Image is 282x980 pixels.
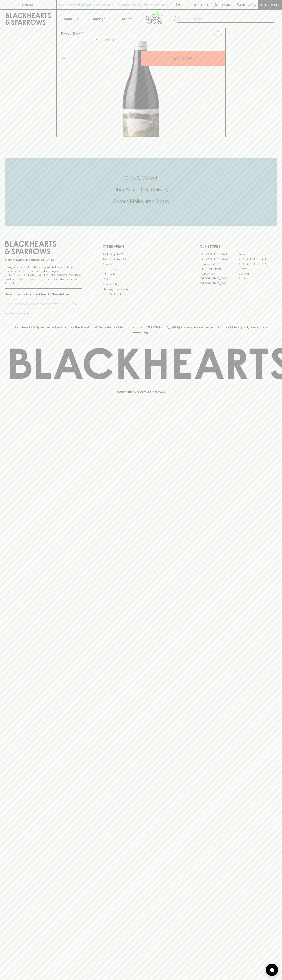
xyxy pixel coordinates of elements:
p: $0.00 [237,2,246,7]
p: It is against the law to sell or supply alcohol to, or to obtain alcohol on behalf of a person un... [5,265,82,285]
p: Sibling owned and run since [DATE] [5,258,82,262]
a: SHOP [72,32,81,35]
p: Wishlist [194,2,209,7]
a: Business & Bulk Gifting [102,257,180,262]
p: We will never spam you [5,311,82,315]
button: SUBSCRIBE [62,300,82,309]
a: Bottle Drop FAQ's [102,252,180,257]
img: 40522.png [57,41,225,137]
a: [GEOGRAPHIC_DATA] [200,257,238,262]
p: ADD TO CART [173,56,194,61]
a: Brunswick West [200,262,238,267]
a: [GEOGRAPHIC_DATA] [200,281,238,286]
img: bubble-icon [270,968,274,972]
p: Checkout [261,2,279,7]
a: HOME [60,32,69,35]
a: Geelong [238,271,277,276]
p: Shop [64,16,72,21]
h5: Click & Collect [5,175,277,181]
a: [PERSON_NAME] [200,267,238,271]
input: Try "Pinot noir" [184,16,274,22]
h5: Across Melbourne Metro [5,198,277,205]
a: Fitzroy [238,267,277,271]
a: Gift Cards [102,272,180,277]
strong: Liquor License #32064953 [44,273,81,277]
p: Subscribe to The Blackhearts Newsletter [5,292,82,297]
p: OUR STORES [200,244,277,249]
a: [GEOGRAPHIC_DATA] [238,257,277,262]
a: Tastings [85,10,113,28]
a: Careers [102,262,180,267]
a: Braddon [238,252,277,257]
input: e.g. jane@blackheartsandsparrows.com.au [8,301,62,308]
a: Contact Us [102,267,180,272]
p: FIND US [22,2,34,7]
p: Login [220,2,230,7]
a: [GEOGRAPHIC_DATA] [238,262,277,267]
a: Stores [113,10,141,28]
div: Call to action block [5,158,277,226]
p: OTHER AREAS [102,244,180,249]
a: Fitzroy North [200,271,238,276]
a: Shipping Information [102,287,180,292]
p: Tastings [92,16,105,21]
a: [GEOGRAPHIC_DATA] [200,252,238,257]
a: Prahran [238,276,277,281]
p: Stores [122,16,132,21]
button: Add to wishlist [94,38,120,42]
h5: Uber Same-Day Delivery [5,186,277,193]
p: SUBSCRIBE [63,302,80,307]
p: Blackhearts & Sparrows acknowledges the traditional Custodians of land throughout [GEOGRAPHIC_DAT... [8,325,274,335]
p: 0 [253,4,255,6]
a: FAQ's [102,277,180,282]
button: ADD TO CART [141,51,225,66]
a: Terms & Conditions [102,292,180,296]
button: Add to wishlist [212,29,224,40]
button: Shop [57,10,85,28]
a: Privacy Policy [102,282,180,287]
a: [GEOGRAPHIC_DATA] [200,276,238,281]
